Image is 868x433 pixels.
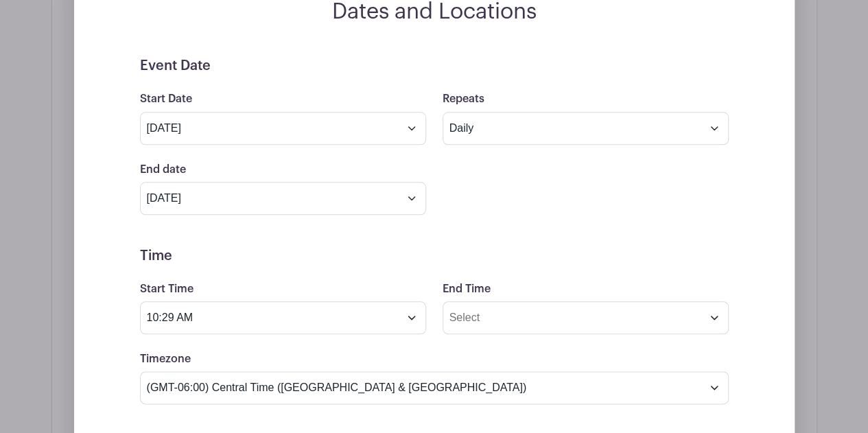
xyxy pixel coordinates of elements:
[140,301,426,334] input: Select
[443,283,491,296] label: End Time
[443,301,729,334] input: Select
[140,58,729,74] h5: Event Date
[140,182,426,215] input: Pick date
[140,163,186,176] label: End date
[443,93,484,106] label: Repeats
[140,112,426,145] input: Select
[140,283,193,296] label: Start Time
[140,93,192,106] label: Start Date
[140,248,729,264] h5: Time
[140,353,191,366] label: Timezone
